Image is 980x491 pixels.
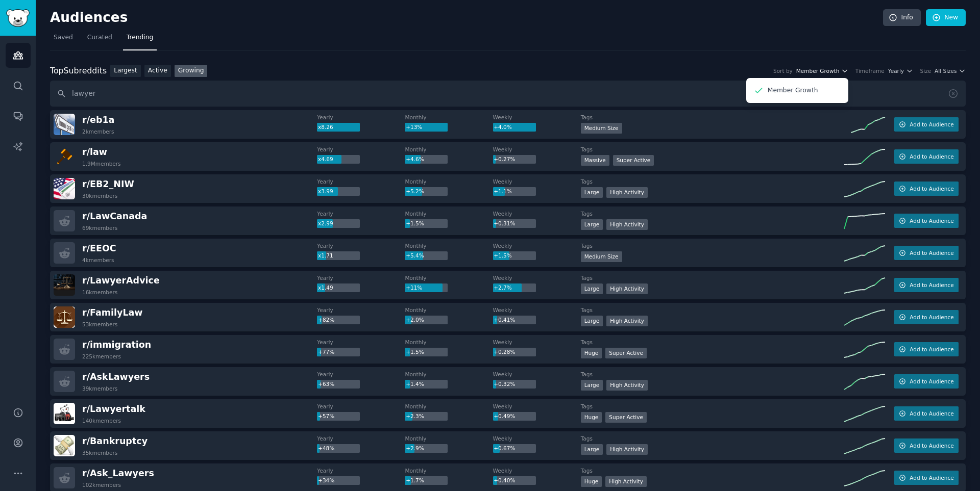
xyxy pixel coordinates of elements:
[317,467,405,474] dt: Yearly
[175,65,208,77] a: Growing
[50,81,966,107] input: Search name, description, topic
[493,371,581,378] dt: Weekly
[581,339,844,346] dt: Tags
[581,178,844,185] dt: Tags
[920,67,932,74] div: Size
[82,321,117,328] div: 53k members
[82,340,151,350] span: r/ immigration
[318,381,334,387] span: +63%
[406,381,424,387] span: +1.4%
[405,435,493,442] dt: Monthly
[888,67,904,74] span: Yearly
[494,317,515,323] span: +0.41%
[405,339,493,346] dt: Monthly
[493,467,581,474] dt: Weekly
[581,251,622,262] div: Medium Size
[406,413,424,419] span: +2.3%
[144,65,171,77] a: Active
[493,146,581,153] dt: Weekly
[82,243,116,253] span: r/ EEOC
[581,467,844,474] dt: Tags
[493,306,581,314] dt: Weekly
[406,252,424,259] span: +5.4%
[405,114,493,121] dt: Monthly
[317,178,405,185] dt: Yearly
[317,306,405,314] dt: Yearly
[318,477,334,483] span: +34%
[894,246,959,260] button: Add to Audience
[82,307,143,318] span: r/ FamilyLaw
[910,185,953,192] span: Add to Audience
[318,156,333,162] span: x4.69
[894,214,959,228] button: Add to Audience
[910,474,953,481] span: Add to Audience
[50,10,883,26] h2: Audiences
[54,274,75,296] img: LawyerAdvice
[82,481,121,488] div: 102k members
[317,114,405,121] dt: Yearly
[318,317,334,323] span: +82%
[581,219,603,230] div: Large
[581,123,622,134] div: Medium Size
[317,210,405,217] dt: Yearly
[910,346,953,353] span: Add to Audience
[581,316,603,326] div: Large
[605,348,647,358] div: Super Active
[493,178,581,185] dt: Weekly
[406,445,424,451] span: +2.9%
[494,156,515,162] span: +0.27%
[910,249,953,256] span: Add to Audience
[494,188,511,194] span: +1.1%
[82,372,150,382] span: r/ AskLawyers
[82,160,121,167] div: 1.9M members
[494,220,515,226] span: +0.31%
[605,412,647,423] div: Super Active
[581,242,844,249] dt: Tags
[54,33,73,42] span: Saved
[82,224,117,231] div: 69k members
[910,442,953,449] span: Add to Audience
[317,274,405,281] dt: Yearly
[581,444,603,455] div: Large
[768,86,818,95] p: Member Growth
[581,210,844,217] dt: Tags
[82,147,107,157] span: r/ law
[606,219,648,230] div: High Activity
[581,306,844,314] dt: Tags
[493,435,581,442] dt: Weekly
[493,274,581,281] dt: Weekly
[910,281,953,289] span: Add to Audience
[318,252,333,259] span: x1.71
[82,115,114,125] span: r/ eb1a
[406,317,424,323] span: +2.0%
[317,242,405,249] dt: Yearly
[606,380,648,391] div: High Activity
[317,435,405,442] dt: Yearly
[494,124,511,130] span: +4.0%
[773,67,793,74] div: Sort by
[406,477,424,483] span: +1.7%
[82,179,134,189] span: r/ EB2_NIW
[581,380,603,391] div: Large
[110,65,141,77] a: Largest
[606,283,648,294] div: High Activity
[123,30,157,50] a: Trending
[405,210,493,217] dt: Monthly
[82,404,145,414] span: r/ Lawyertalk
[318,188,333,194] span: x3.99
[406,220,424,226] span: +1.5%
[935,67,957,74] span: All Sizes
[494,413,515,419] span: +0.49%
[6,9,30,27] img: GummySearch logo
[317,146,405,153] dt: Yearly
[894,471,959,485] button: Add to Audience
[405,274,493,281] dt: Monthly
[883,9,921,27] a: Info
[894,182,959,196] button: Add to Audience
[82,256,114,264] div: 4k members
[894,310,959,324] button: Add to Audience
[127,33,153,42] span: Trending
[894,374,959,389] button: Add to Audience
[405,403,493,410] dt: Monthly
[406,285,422,291] span: +11%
